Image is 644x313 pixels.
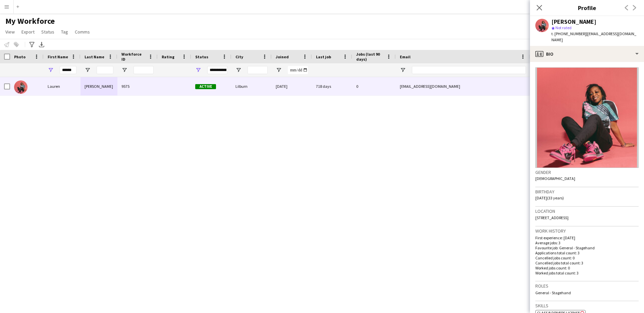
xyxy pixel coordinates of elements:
button: Open Filter Menu [121,67,127,73]
p: Applications total count: 3 [535,250,639,255]
app-action-btn: Advanced filters [28,41,36,49]
p: First experience: [DATE] [535,235,639,240]
input: City Filter Input [248,66,268,74]
a: Comms [72,27,93,36]
span: Not rated [555,25,572,30]
h3: Roles [535,283,639,289]
span: [DEMOGRAPHIC_DATA] [535,176,575,181]
p: Worked jobs count: 0 [535,265,639,270]
div: Lilburn [231,77,272,96]
app-action-btn: Export XLSX [38,41,46,49]
span: General - Stagehand [535,290,571,295]
button: Open Filter Menu [235,67,241,73]
span: Active [195,84,216,89]
input: Joined Filter Input [288,66,308,74]
input: Workforce ID Filter Input [133,66,154,74]
div: Bio [530,46,644,62]
input: Email Filter Input [412,66,526,74]
h3: Gender [535,169,639,175]
span: My Workforce [5,16,55,26]
input: Last Name Filter Input [97,66,113,74]
span: | [EMAIL_ADDRESS][DOMAIN_NAME] [551,31,636,42]
div: 9575 [117,77,158,96]
div: 718 days [312,77,352,96]
span: Status [41,29,54,35]
span: Status [195,54,208,59]
a: Tag [58,27,71,36]
div: [EMAIL_ADDRESS][DOMAIN_NAME] [396,77,530,96]
span: First Name [48,54,68,59]
span: City [235,54,243,59]
span: Jobs (last 90 days) [356,52,384,62]
span: t. [PHONE_NUMBER] [551,31,586,36]
div: 0 [352,77,396,96]
span: Comms [75,29,90,35]
span: Last Name [85,54,104,59]
span: Joined [276,54,289,59]
button: Open Filter Menu [85,67,91,73]
p: Cancelled jobs total count: 3 [535,260,639,265]
span: [STREET_ADDRESS] [535,215,569,220]
input: First Name Filter Input [60,66,76,74]
button: Open Filter Menu [400,67,406,73]
div: Lauren [44,77,80,96]
p: Worked jobs total count: 3 [535,270,639,275]
h3: Skills [535,303,639,309]
h3: Profile [530,3,644,12]
span: Workforce ID [121,52,146,62]
p: Cancelled jobs count: 0 [535,255,639,260]
div: [PERSON_NAME] [551,19,596,25]
button: Open Filter Menu [276,67,282,73]
button: Open Filter Menu [48,67,54,73]
img: Crew avatar or photo [535,67,639,168]
span: Photo [14,54,25,59]
div: [DATE] [272,77,312,96]
button: Open Filter Menu [195,67,201,73]
span: View [5,29,15,35]
h3: Work history [535,228,639,234]
h3: Birthday [535,189,639,195]
p: Favourite job: General - Stagehand [535,245,639,250]
div: [PERSON_NAME] [80,77,117,96]
span: Export [21,29,35,35]
span: Tag [61,29,68,35]
h3: Location [535,208,639,214]
img: Lauren Bromell [14,80,28,94]
span: Last job [316,54,331,59]
p: Average jobs: 3 [535,240,639,245]
a: Status [39,27,57,36]
span: Email [400,54,411,59]
a: View [3,27,17,36]
span: Rating [162,54,174,59]
span: [DATE] (33 years) [535,195,564,200]
a: Export [19,27,37,36]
